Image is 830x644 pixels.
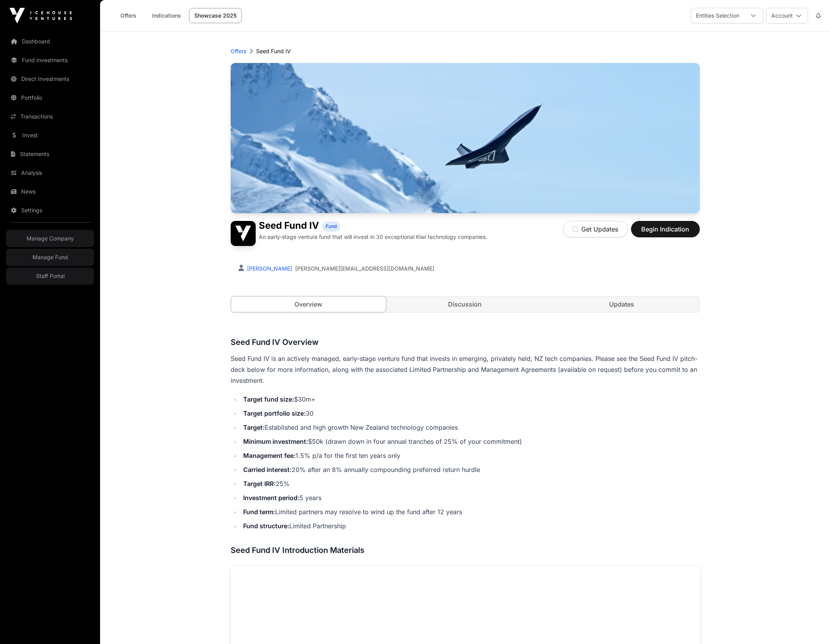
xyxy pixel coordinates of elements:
[6,33,94,50] a: Dashboard
[243,452,296,459] strong: Management fee:
[6,164,94,181] a: Analysis
[6,89,94,106] a: Portfolio
[243,438,308,445] strong: Minimum investment:
[243,409,306,417] strong: Target portfolio size:
[243,494,299,502] strong: Investment period:
[241,492,700,503] li: 5 years
[241,422,700,433] li: Established and high growth New Zealand technology companies
[6,52,94,69] a: Fund Investments
[631,229,700,237] a: Begin Indication
[243,508,275,516] strong: Fund term:
[241,520,700,531] li: Limited Partnership
[243,522,289,530] strong: Fund structure:
[6,70,94,88] a: Direct Investments
[241,450,700,461] li: 1.5% p/a for the first ten years only
[113,8,144,23] a: Offers
[246,265,292,272] a: [PERSON_NAME]
[256,47,291,55] p: Seed Fund IV
[9,8,72,23] img: Icehouse Ventures Logo
[147,8,186,23] a: Indications
[295,265,434,273] a: [PERSON_NAME][EMAIL_ADDRESS][DOMAIN_NAME]
[387,296,543,312] a: Discussion
[231,544,700,556] h3: Seed Fund IV Introduction Materials
[231,63,700,213] img: Seed Fund IV
[243,423,265,431] strong: Target:
[189,8,242,23] a: Showcase 2025
[6,108,94,125] a: Transactions
[231,353,700,386] p: Seed Fund IV is an actively managed, early-stage venture fund that invests in emerging, privately...
[326,223,337,230] span: Fund
[243,395,294,403] strong: Target fund size:
[6,202,94,219] a: Settings
[231,296,699,312] nav: Tabs
[231,296,387,312] a: Overview
[241,506,700,517] li: Limited partners may resolve to wind up the fund after 12 years
[241,464,700,475] li: 20% after an 8% annually compounding preferred return hurdle
[231,47,246,55] a: Offers
[231,221,256,246] img: Seed Fund IV
[241,436,700,447] li: $50k (drawn down in four annual tranches of 25% of your commitment)
[631,221,700,237] button: Begin Indication
[6,127,94,144] a: Invest
[231,336,700,348] h3: Seed Fund IV Overview
[6,145,94,163] a: Statements
[6,183,94,200] a: News
[243,466,292,474] strong: Carried interest:
[241,394,700,405] li: $30m+
[259,233,487,241] p: An early-stage venture fund that will invest in 30 exceptional Kiwi technology companies.
[691,8,744,23] div: Entities Selection
[563,221,628,237] button: Get Updates
[766,8,808,23] button: Account
[241,408,700,419] li: 30
[6,249,94,266] a: Manage Fund
[544,296,699,312] a: Updates
[241,478,700,489] li: 25%
[6,230,94,247] a: Manage Company
[259,221,319,231] h1: Seed Fund IV
[243,480,276,488] strong: Target IRR:
[641,224,690,234] span: Begin Indication
[6,267,94,285] a: Staff Portal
